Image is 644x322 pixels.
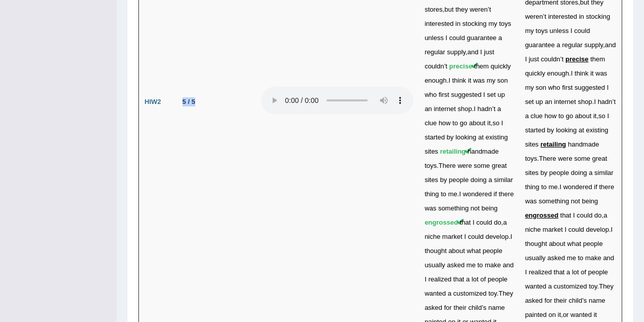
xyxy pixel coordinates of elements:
span: son [535,84,546,91]
span: for [444,304,452,311]
span: wanted [525,282,546,290]
span: toys [525,155,537,162]
span: t [614,98,616,105]
span: people [549,169,569,176]
span: and [503,261,514,269]
span: on [549,311,556,318]
span: to [478,261,483,269]
span: a [566,268,570,276]
span: suggested [451,91,481,98]
span: how [545,112,557,120]
span: I [511,233,513,240]
span: people [488,275,508,283]
span: I [571,69,573,77]
span: something [438,204,469,212]
span: at [579,126,584,134]
span: a [488,176,492,184]
span: how [439,119,451,127]
span: my [525,27,533,34]
span: was [424,204,436,212]
span: not [571,197,580,205]
span: toys [535,27,548,34]
span: sites [525,140,539,148]
span: supply [585,41,603,49]
span: set [487,91,495,98]
span: I [570,27,573,34]
span: retailing [541,140,566,148]
span: I [502,119,504,127]
span: their [454,304,467,311]
span: about [575,112,592,120]
span: precise [449,62,473,70]
span: interested [548,13,577,20]
span: first [562,84,573,91]
span: that [560,211,571,219]
span: guarantee [525,41,555,49]
span: looking [556,126,577,134]
span: I [573,211,575,219]
span: regular [562,41,582,49]
span: quickly [491,62,511,70]
span: about [549,240,565,247]
span: to [578,254,584,262]
span: engrossed [424,219,458,226]
span: about [448,247,465,255]
span: a [525,112,528,120]
span: that [554,268,565,276]
span: couldn [541,55,560,63]
span: them [474,62,489,70]
span: wondered [463,190,492,198]
span: looking [455,133,476,141]
span: who [548,84,560,91]
span: I [594,98,596,105]
span: or [563,311,569,318]
span: do [494,219,501,226]
span: a [548,282,552,290]
span: hadn [478,105,492,113]
span: hadn [598,98,613,105]
span: a [503,219,507,226]
span: at [478,133,484,141]
span: They [498,290,513,297]
span: t [562,55,564,63]
span: clue [530,112,543,120]
span: what [467,247,481,255]
span: a [448,290,451,297]
span: being [481,204,497,212]
span: first [439,91,449,98]
span: quickly [525,69,545,77]
span: for [545,297,552,304]
span: existing [586,126,608,134]
span: thing [525,183,539,191]
span: t [493,105,495,113]
span: I [474,105,476,113]
span: it [594,311,597,318]
span: sites [424,148,438,155]
span: me [467,261,476,269]
span: internet [434,105,455,113]
span: precise [565,55,589,63]
span: started [424,133,445,141]
span: great [592,155,607,162]
span: I [607,84,609,91]
span: internet [554,98,576,105]
span: make [485,261,501,269]
span: unless [550,27,569,34]
span: unless [424,34,444,42]
span: regular [424,48,445,56]
span: started [525,126,545,134]
span: wanted [424,290,446,297]
span: so [598,112,605,120]
span: usually [525,254,545,262]
span: I [464,233,466,240]
span: could [568,226,584,233]
span: I [525,55,527,63]
span: and [603,254,614,262]
span: realized [529,268,552,276]
span: some [574,155,590,162]
span: sites [525,169,539,176]
span: up [497,91,505,98]
span: think [575,69,588,77]
span: weren [525,13,543,20]
span: could [574,27,590,34]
